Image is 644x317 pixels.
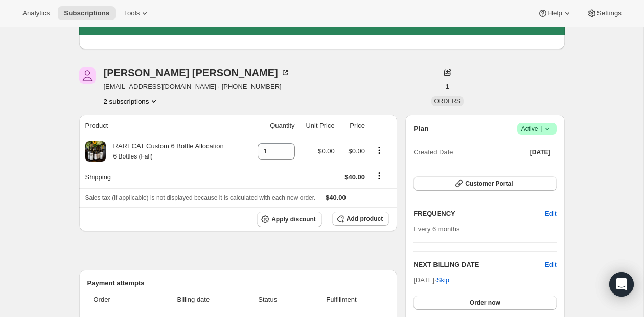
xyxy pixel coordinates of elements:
span: $0.00 [348,147,365,155]
span: Active [521,124,553,134]
span: $40.00 [344,173,365,181]
span: Status [242,295,294,305]
span: Settings [597,9,622,17]
span: Order now [470,299,500,307]
button: Order now [413,296,556,310]
button: Subscriptions [58,6,116,20]
small: 6 Bottles (Fall) [113,153,153,160]
span: Subscriptions [64,9,109,17]
span: Kate Joiner [79,67,96,84]
span: | [540,125,542,133]
div: Open Intercom Messenger [609,272,634,297]
th: Order [87,288,149,311]
span: Help [548,9,562,17]
span: Add product [347,215,383,223]
button: Shipping actions [371,170,387,182]
span: Edit [545,209,556,219]
button: Product actions [371,145,387,156]
span: $40.00 [326,194,346,201]
th: Quantity [248,115,297,137]
button: Add product [332,212,389,226]
button: Apply discount [257,212,322,227]
button: Edit [545,260,556,270]
span: Fulfillment [300,295,383,305]
h2: NEXT BILLING DATE [413,260,545,270]
span: Analytics [22,9,50,17]
button: Skip [430,272,455,288]
h2: Payment attempts [87,278,389,288]
button: Tools [118,6,156,20]
th: Price [338,115,368,137]
span: Sales tax (if applicable) is not displayed because it is calculated with each new order. [85,194,316,201]
span: [DATE] · [413,276,449,284]
span: Created Date [413,147,453,157]
div: RARECAT Custom 6 Bottle Allocation [106,141,224,162]
div: [PERSON_NAME] [PERSON_NAME] [104,67,290,78]
span: [EMAIL_ADDRESS][DOMAIN_NAME] · [PHONE_NUMBER] [104,82,290,92]
span: Every 6 months [413,225,459,233]
span: Billing date [151,295,236,305]
button: 1 [440,80,455,94]
h2: FREQUENCY [413,209,545,219]
span: Skip [436,275,449,285]
span: 1 [446,83,449,91]
img: product img [85,141,106,162]
button: Help [532,6,578,20]
span: Customer Portal [465,179,513,188]
th: Shipping [79,166,248,188]
button: Product actions [104,96,159,106]
button: Edit [539,206,562,222]
th: Product [79,115,248,137]
span: [DATE] [530,148,550,156]
button: Customer Portal [413,176,556,191]
button: [DATE] [524,145,557,160]
span: Apply discount [271,215,316,223]
span: $0.00 [318,147,335,155]
button: Analytics [16,6,56,20]
span: ORDERS [434,98,461,105]
h2: Plan [413,124,429,134]
th: Unit Price [298,115,338,137]
button: Settings [581,6,628,20]
span: Tools [124,9,140,17]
